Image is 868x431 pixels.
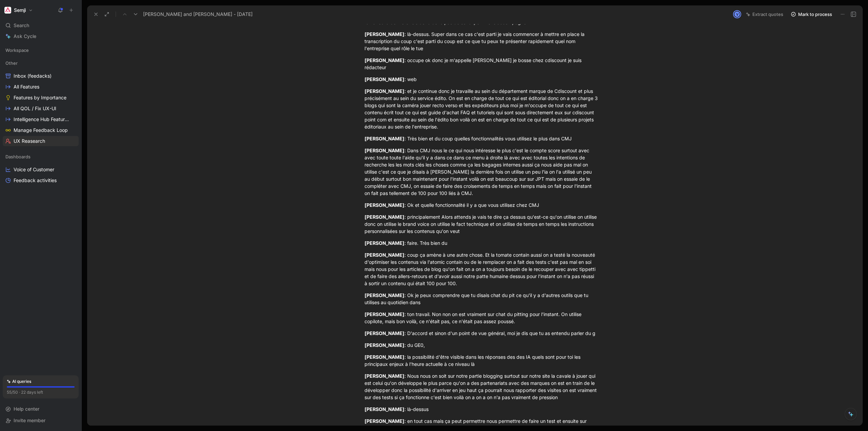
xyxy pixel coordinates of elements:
[364,57,599,71] div: : occupe ok donc je m'appelle [PERSON_NAME] je bosse chez cdiscount je suis rédacteur
[364,342,405,348] mark: [PERSON_NAME]
[14,7,26,13] h1: Semji
[364,147,599,197] div: : Dans CMJ nous le ce qui nous intéresse le plus c'est le compte score surtout avec avec toute to...
[364,76,599,83] div: : web
[364,213,599,235] div: : principalement Alors attends je vais te dire ça dessus qu'est-ce qu'on utilise on utilise donc ...
[364,251,599,287] div: : coup ça amène à une autre chose. Et la tomate contain aussi on a testé la nouveauté d'optimiser...
[364,354,405,360] mark: [PERSON_NAME]
[5,60,18,66] span: Other
[7,378,31,385] div: AI queries
[3,58,79,68] div: Other
[14,32,36,40] span: Ask Cycle
[3,5,35,15] button: SemjiSemji
[364,292,599,306] div: : Ok je peux comprendre que tu disais chat du pit ce qu'il y a d'autres outils que tu utilises au...
[364,214,405,220] mark: [PERSON_NAME]
[3,404,79,414] div: Help center
[364,202,405,208] mark: [PERSON_NAME]
[3,45,79,55] div: Workspace
[364,240,405,246] mark: [PERSON_NAME]
[788,9,835,19] button: Mark to process
[3,71,79,81] a: Inbox (feedacks)
[364,292,405,298] mark: [PERSON_NAME]
[364,57,405,63] mark: [PERSON_NAME]
[364,311,599,325] div: : ton travail. Non non on est vraiment sur chat du pitting pour l'instant. On utilise copilote, m...
[14,94,66,101] span: Features by Importance
[14,73,52,79] span: Inbox (feedacks)
[3,114,79,124] a: Intelligence Hub Features
[364,148,405,153] mark: [PERSON_NAME]
[3,58,79,146] div: OtherInbox (feedacks)All FeaturesFeatures by ImportanceAll QOL / Fix UX-UIIntelligence Hub Featur...
[7,389,43,396] div: 55/50 · 22 days left
[364,88,405,94] mark: [PERSON_NAME]
[364,76,405,82] mark: [PERSON_NAME]
[14,21,29,30] span: Search
[364,87,599,130] div: : et je continue donc je travaille au sein du département marque de Cdiscount et plus précisément...
[364,372,599,401] div: : Nous nous on soit sur notre partie blogging surtout sur notre site la cavale à jouer qui est ce...
[3,164,79,175] a: Voice of Customer
[14,127,68,134] span: Manage Feedback Loop
[3,175,79,185] a: Feedback activities
[14,105,56,112] span: All QOL / Fix UX-UI
[364,353,599,368] div: : la possibilité d'être visible dans les réponses des des IA quels sont pour toi les principaux e...
[5,153,31,160] span: Dashboards
[364,135,599,142] div: : Très bien et du coup quelles fonctionnalités vous utilisez le plus dans CMJ
[14,138,45,144] span: UX Reasearch
[3,125,79,135] a: Manage Feedback Loop
[14,116,69,123] span: Intelligence Hub Features
[3,82,79,92] a: All Features
[364,330,405,336] mark: [PERSON_NAME]
[14,417,45,423] span: Invite member
[734,11,741,18] div: V
[364,311,405,317] mark: [PERSON_NAME]
[3,152,79,185] div: DashboardsVoice of CustomerFeedback activities
[3,136,79,146] a: UX Reasearch
[3,415,79,426] div: Invite member
[364,406,599,413] div: : là-dessus
[4,7,11,14] img: Semji
[364,201,599,209] div: : Ok et quelle fonctionnalité il y a que vous utilisez chez CMJ
[364,239,599,247] div: : faire. Très bien du
[364,341,599,349] div: : du GE0,
[3,103,79,114] a: All QOL / Fix UX-UI
[5,47,29,54] span: Workspace
[14,177,57,184] span: Feedback activities
[364,418,405,424] mark: [PERSON_NAME]
[3,20,79,31] div: Search
[3,31,79,41] a: Ask Cycle
[743,9,786,19] button: Extract quotes
[364,252,405,258] mark: [PERSON_NAME]
[364,330,599,337] div: : D'accord et sinon d'un point de vue général, moi je dis que tu as entendu parler du g
[364,406,405,412] mark: [PERSON_NAME]
[14,83,39,90] span: All Features
[3,152,79,162] div: Dashboards
[364,373,405,379] mark: [PERSON_NAME]
[14,166,54,173] span: Voice of Customer
[14,406,39,412] span: Help center
[364,31,405,37] mark: [PERSON_NAME]
[143,10,253,18] span: [PERSON_NAME] and [PERSON_NAME] - [DATE]
[3,93,79,103] a: Features by Importance
[364,136,405,141] mark: [PERSON_NAME]
[364,31,599,52] div: : là-dessus. Super dans ce cas c'est parti je vais commencer à mettre en place la transcription d...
